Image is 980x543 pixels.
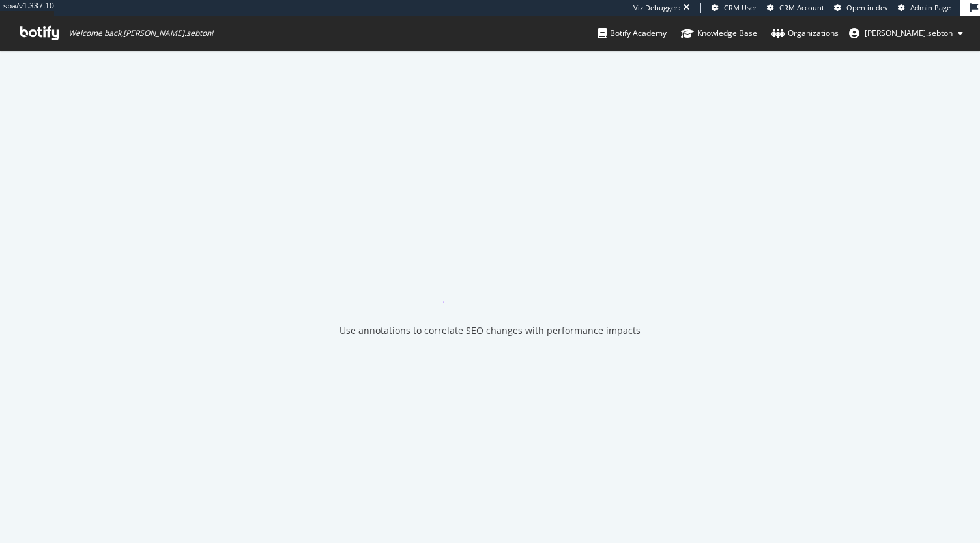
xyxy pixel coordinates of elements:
[771,16,839,51] a: Organizations
[598,27,667,40] div: Botify Academy
[633,3,680,13] div: Viz Debugger:
[767,3,824,13] a: CRM Account
[834,3,888,13] a: Open in dev
[712,3,757,13] a: CRM User
[779,3,824,12] span: CRM Account
[443,257,537,303] div: animation
[598,16,667,51] a: Botify Academy
[681,16,757,51] a: Knowledge Base
[898,3,951,13] a: Admin Page
[865,27,953,38] span: anne.sebton
[910,3,951,12] span: Admin Page
[839,23,973,44] button: [PERSON_NAME].sebton
[724,3,757,12] span: CRM User
[771,27,839,40] div: Organizations
[68,28,213,38] span: Welcome back, [PERSON_NAME].sebton !
[681,27,757,40] div: Knowledge Base
[339,324,641,337] div: Use annotations to correlate SEO changes with performance impacts
[846,3,888,12] span: Open in dev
